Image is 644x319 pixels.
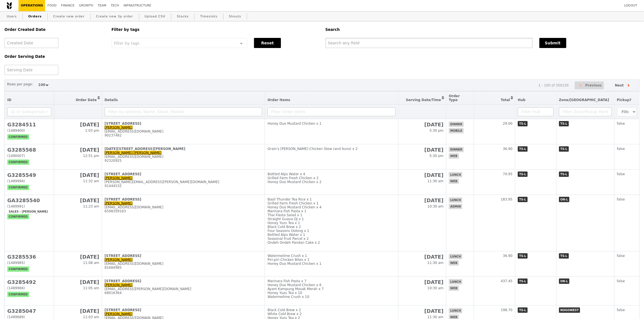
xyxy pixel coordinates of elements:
div: Ondeh Ondeh Pandan Cake x 2 [267,241,395,245]
label: Rows per page: [7,81,33,87]
div: Piri-piri Chicken Bites x 1 [267,258,395,262]
div: Black Cold Brew x 2 [267,225,395,229]
input: Search any field [326,38,533,48]
h2: [DATE] [401,147,444,153]
div: Seasonal Fruit Parcel x 2 [267,237,395,241]
h2: [DATE] [57,197,99,203]
a: Stocks [175,12,191,22]
div: Grilled Farm Fresh Chicken x 2 [267,176,395,180]
div: [EMAIL_ADDRESS][PERSON_NAME][DOMAIN_NAME] [105,287,262,291]
span: confirmed [7,214,29,219]
span: 198.70 [501,308,513,312]
span: lunch [449,254,462,259]
span: ID [7,98,11,102]
span: Hub [518,98,525,102]
span: TS-L [559,253,569,259]
span: admin [449,204,462,209]
h2: [DATE] [401,254,444,260]
a: [PERSON_NAME] [PERSON_NAME] [105,151,161,155]
span: mobile [449,128,464,133]
span: 11:30 am [428,315,444,319]
span: confirmed [7,292,29,297]
div: (1489985) [7,261,51,265]
span: TS-L [518,307,528,313]
h2: [DATE] [57,122,99,127]
a: [PERSON_NAME] [105,126,133,129]
h2: [DATE] [401,308,444,314]
h5: Filter by tags [112,28,319,32]
div: [STREET_ADDRESS] [105,172,262,176]
span: 183.95 [501,197,513,201]
span: dinner [449,122,464,127]
input: Filter Hub [518,107,554,116]
div: Marinara Fish Pasta x 7 [267,279,395,283]
div: Honey Duo Mustard Chicken x 4 [267,205,395,209]
div: Honey Duo Mustard Chicken x 1 [267,262,395,266]
a: [PERSON_NAME] [105,201,133,205]
a: Orders [26,12,44,22]
div: Thai Fiesta Salad x 1 [267,213,395,217]
a: [PERSON_NAME] [105,258,133,262]
h2: G3285492 [7,279,51,285]
div: [STREET_ADDRESS] [105,122,262,126]
div: (1489994) [7,179,51,183]
div: [EMAIL_ADDRESS][DOMAIN_NAME] [105,129,262,133]
div: [STREET_ADDRESS] [105,197,262,201]
button: Next [610,81,637,90]
h5: Search [326,28,640,32]
input: ID or Salesperson name [7,107,51,116]
span: lunch [449,279,462,284]
span: 36.90 [503,147,513,151]
span: lunch [449,172,462,177]
div: (1489689) [7,315,51,319]
input: Created Date [4,38,58,48]
span: NOGOWEST [559,307,580,313]
div: Black Cold Brew x 2 [267,308,395,312]
span: confirmed [7,134,29,140]
div: (1489991) [7,204,51,208]
span: dinner [449,147,464,152]
span: TS-L [518,146,528,152]
input: Filter Zone/Pickup Point [559,107,612,116]
a: Create new order [51,12,87,22]
input: Serving Date [4,65,58,75]
span: Order Type [449,94,460,102]
span: false [617,122,625,126]
span: 11:03 am [83,315,99,319]
a: [PERSON_NAME] [105,176,133,180]
span: false [617,279,625,283]
span: Previous [585,82,602,89]
h2: [DATE] [401,122,444,127]
span: confirmed [7,159,29,165]
div: 6598359183 [105,209,262,213]
span: confirmed [7,185,29,190]
span: 70.95 [503,172,513,176]
a: Upload CSV [142,12,168,22]
button: Submit [539,38,566,48]
span: 11:32 am [83,179,99,183]
span: false [617,147,625,151]
div: 90237482 [105,133,262,137]
span: web [449,153,459,159]
div: (1489400) [7,129,51,133]
h5: Order Created Date [4,28,105,32]
div: (1490007) [7,154,51,158]
div: [PERSON_NAME][EMAIL_ADDRESS][PERSON_NAME][DOMAIN_NAME] [105,180,262,184]
h2: [DATE] [401,172,444,178]
div: [EMAIL_ADDRESS][DOMAIN_NAME] [105,155,262,159]
span: Next [615,82,624,89]
h2: G3285549 [7,172,51,178]
span: 5:30 pm [430,154,444,158]
img: Grain logo [7,2,12,9]
div: Four Seasons Oolong x 1 [267,229,395,233]
span: 5:30 pm [430,129,444,133]
span: TS-L [518,172,528,177]
div: Honey Duo Mustard Chicken x 1 [267,122,395,126]
div: Ayam Kampung Masak Merah x 7 [267,287,395,291]
span: 12:51 pm [83,154,99,158]
input: Filter by Address, Name, Email, Mobile [105,107,262,116]
h2: G3284511 [7,122,51,127]
div: [EMAIL_ADDRESS][DOMAIN_NAME] [105,262,262,266]
span: TS-L [518,121,528,126]
a: Shouts [227,12,244,22]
